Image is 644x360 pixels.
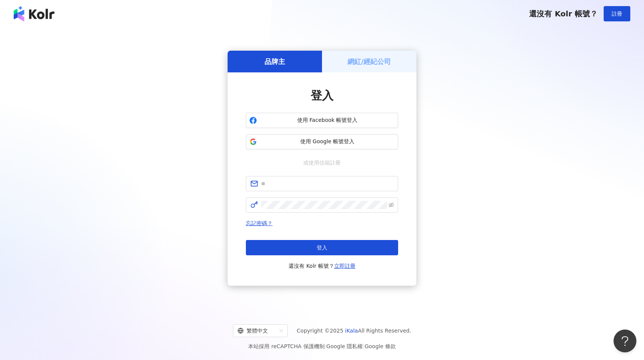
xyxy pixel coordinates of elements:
[614,330,636,352] iframe: Help Scout Beacon - Open
[311,89,333,102] span: 登入
[246,220,273,226] a: 忘記密碼？
[297,326,411,335] span: Copyright © 2025 All Rights Reserved.
[298,158,346,167] span: 或使用信箱註冊
[348,57,391,66] h5: 網紅/經紀公司
[326,343,363,349] a: Google 隱私權
[612,11,622,17] span: 註冊
[246,113,398,128] button: 使用 Facebook 帳號登入
[365,343,396,349] a: Google 條款
[246,240,398,255] button: 登入
[363,343,365,349] span: |
[260,138,395,146] span: 使用 Google 帳號登入
[529,9,598,18] span: 還沒有 Kolr 帳號？
[246,134,398,149] button: 使用 Google 帳號登入
[334,263,355,269] a: 立即註冊
[604,6,630,21] button: 註冊
[317,245,327,251] span: 登入
[260,117,395,124] span: 使用 Facebook 帳號登入
[345,328,358,334] a: iKala
[389,202,394,208] span: eye-invisible
[14,6,54,21] img: logo
[289,261,355,270] span: 還沒有 Kolr 帳號？
[325,343,327,349] span: |
[238,325,276,337] div: 繁體中文
[248,342,395,351] span: 本站採用 reCAPTCHA 保護機制
[265,57,285,66] h5: 品牌主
